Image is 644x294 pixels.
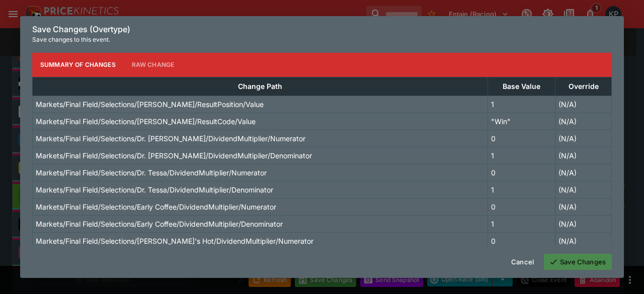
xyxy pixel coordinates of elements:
[544,254,612,270] button: Save Changes
[488,77,555,95] th: Base Value
[555,95,612,113] td: (N/A)
[488,198,555,215] td: 0
[555,215,612,232] td: (N/A)
[36,150,312,161] p: Markets/Final Field/Selections/Dr. [PERSON_NAME]/DividendMultiplier/Denominator
[488,164,555,181] td: 0
[32,24,612,35] h6: Save Changes (Overtype)
[488,95,555,113] td: 1
[32,53,124,77] button: Summary of Changes
[36,219,283,229] p: Markets/Final Field/Selections/Early Coffee/DividendMultiplier/Denominator
[33,77,488,95] th: Change Path
[36,133,305,144] p: Markets/Final Field/Selections/Dr. [PERSON_NAME]/DividendMultiplier/Numerator
[488,181,555,198] td: 1
[36,202,276,212] p: Markets/Final Field/Selections/Early Coffee/DividendMultiplier/Numerator
[555,198,612,215] td: (N/A)
[488,130,555,147] td: 0
[488,215,555,232] td: 1
[505,254,540,270] button: Cancel
[488,113,555,130] td: "Win"
[124,53,183,77] button: Raw Change
[36,167,267,178] p: Markets/Final Field/Selections/Dr. Tessa/DividendMultiplier/Numerator
[555,130,612,147] td: (N/A)
[36,99,264,110] p: Markets/Final Field/Selections/[PERSON_NAME]/ResultPosition/Value
[36,236,313,246] p: Markets/Final Field/Selections/[PERSON_NAME]'s Hot/DividendMultiplier/Numerator
[555,113,612,130] td: (N/A)
[488,232,555,249] td: 0
[488,147,555,164] td: 1
[555,147,612,164] td: (N/A)
[555,232,612,249] td: (N/A)
[36,116,256,127] p: Markets/Final Field/Selections/[PERSON_NAME]/ResultCode/Value
[555,77,612,95] th: Override
[32,35,612,45] p: Save changes to this event.
[555,164,612,181] td: (N/A)
[36,184,273,195] p: Markets/Final Field/Selections/Dr. Tessa/DividendMultiplier/Denominator
[555,181,612,198] td: (N/A)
